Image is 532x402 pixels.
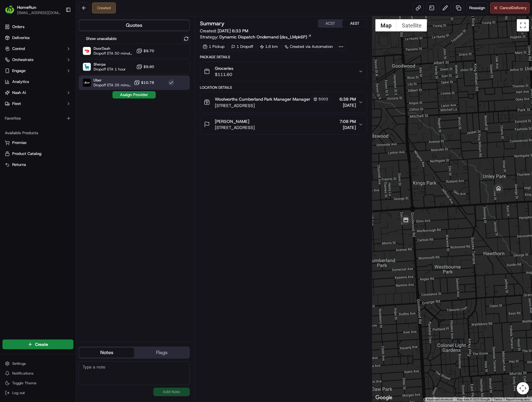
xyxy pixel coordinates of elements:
span: [STREET_ADDRESS] [215,102,330,109]
a: Report a map error [506,398,530,401]
span: [PERSON_NAME] [215,118,249,124]
a: Open this area in Google Maps (opens a new window) [374,394,394,402]
button: [EMAIL_ADDRESS][DOMAIN_NAME] [17,10,61,15]
button: Assign Provider [112,91,156,99]
button: Settings [2,359,73,368]
a: Terms (opens in new tab) [494,398,502,401]
span: Dropoff ETA 50 minutes [94,51,134,56]
button: Fleet [2,99,73,109]
div: Favorites [2,113,73,123]
span: Nash AI [12,90,26,95]
button: Promise [2,138,73,148]
img: Uber [83,79,91,87]
span: $9.90 [144,64,154,69]
span: Woolworths Cumberland Park Manager Manager [215,96,310,102]
img: DoorDash [83,47,91,55]
button: $10.78 [134,80,154,86]
button: Product Catalog [2,149,73,159]
span: Groceries [215,65,233,71]
span: Create [35,341,48,347]
div: 1 Pickup [200,42,227,51]
div: Package Details [200,55,367,59]
span: Toggle Theme [12,381,37,386]
span: $111.60 [215,71,233,77]
a: Deliveries [2,33,73,43]
span: $10.78 [141,80,154,85]
button: AEST [342,20,367,27]
button: HomeRunHomeRun[EMAIL_ADDRESS][DOMAIN_NAME] [2,2,63,17]
a: Promise [5,140,71,145]
span: Product Catalog [12,151,41,156]
button: Nash AI [2,88,73,98]
span: Orchestrate [12,57,34,63]
span: Notifications [12,371,34,376]
div: Available Products [2,128,73,138]
span: Sherpa [94,62,126,67]
label: Show unavailable [86,36,117,41]
button: ACST [318,20,342,27]
a: Created via Automation [282,42,335,51]
img: Google [374,394,394,402]
button: Reassign [466,2,488,13]
button: Create [2,339,73,349]
span: 5003 [318,97,328,102]
div: 1.6 km [257,42,281,51]
span: $9.70 [144,48,154,53]
span: Created: [200,28,248,34]
span: Reassign [469,5,485,11]
span: Fleet [12,101,21,106]
button: Returns [2,160,73,170]
span: DoorDash [94,46,134,51]
a: Returns [5,162,71,167]
button: Flags [134,348,189,357]
span: Dropoff ETA 1 hour [94,67,126,72]
button: Log out [2,389,73,397]
button: Control [2,44,73,54]
button: $9.70 [136,48,154,54]
span: Dynamic Dispatch Ondemand (dss_LMpk6P) [219,34,307,40]
span: 7:08 PM [339,118,356,124]
button: Toggle Theme [2,379,73,387]
span: Control [12,46,25,52]
span: Engage [12,68,26,74]
button: Show satellite imagery [397,19,427,31]
button: CancelDelivery [490,2,530,13]
span: 6:38 PM [339,96,356,102]
a: Dynamic Dispatch Ondemand (dss_LMpk6P) [219,34,312,40]
button: [PERSON_NAME][STREET_ADDRESS]7:08 PM[DATE] [200,115,367,134]
span: [DATE] 6:33 PM [218,28,248,34]
span: Uber [94,78,131,83]
a: Product Catalog [5,151,71,156]
span: [DATE] [339,102,356,108]
button: Map camera controls [517,382,529,394]
button: $9.90 [136,64,154,70]
div: Location Details [200,85,367,90]
button: HomeRun [17,4,36,10]
span: Promise [12,140,27,145]
button: Show street map [375,19,397,31]
img: Sherpa [83,63,91,71]
a: Analytics [2,77,73,87]
span: Returns [12,162,26,167]
span: Dropoff ETA 35 minutes [94,83,131,88]
img: HomeRun [5,5,15,15]
button: Groceries$111.60 [200,62,367,81]
div: Strategy: [200,34,312,40]
button: Quotes [79,20,189,30]
span: Analytics [12,79,29,84]
span: [STREET_ADDRESS] [215,124,255,131]
h3: Summary [200,21,225,26]
span: Settings [12,361,26,366]
button: Orchestrate [2,55,73,65]
span: Log out [12,390,25,395]
span: Map data ©2025 Google [457,398,490,401]
a: Orders [2,22,73,32]
button: Toggle fullscreen view [517,19,529,31]
button: Woolworths Cumberland Park Manager Manager5003[STREET_ADDRESS]6:38 PM[DATE] [200,92,367,112]
div: 1 Dropoff [229,42,256,51]
span: Deliveries [12,35,30,41]
span: [DATE] [339,124,356,131]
